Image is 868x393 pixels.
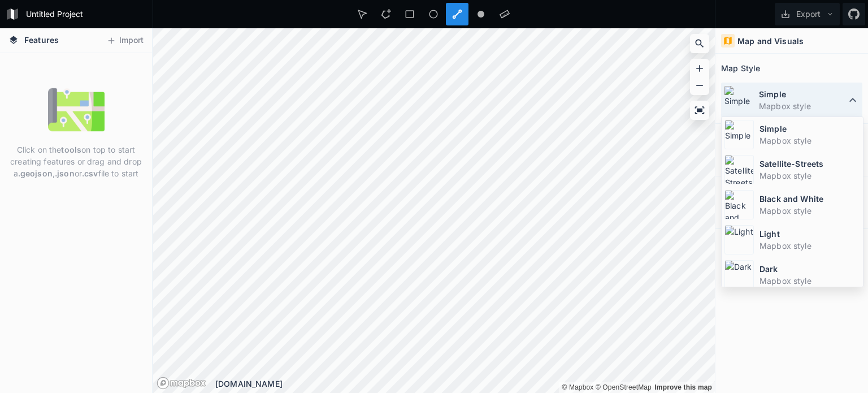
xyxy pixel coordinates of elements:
[724,85,753,115] img: Simple
[759,275,860,287] dd: Mapbox style
[721,59,760,77] h2: Map Style
[8,144,144,179] p: Click on the on top to start creating features or drag and drop a , or file to start
[101,32,149,50] button: Import
[724,155,754,184] img: Satellite-Streets
[724,260,754,290] img: Dark
[759,100,846,112] dd: Mapbox style
[724,120,754,149] img: Simple
[759,205,860,217] dd: Mapbox style
[759,123,860,135] dt: Simple
[61,145,81,154] strong: tools
[596,383,652,391] a: OpenStreetMap
[24,34,59,46] span: Features
[724,225,754,254] img: Light
[759,263,860,275] dt: Dark
[157,377,206,390] a: Mapbox logo
[215,378,715,390] div: [DOMAIN_NAME]
[82,169,98,178] strong: .csv
[562,383,593,391] a: Mapbox
[759,158,860,170] dt: Satellite-Streets
[759,228,860,240] dt: Light
[18,169,53,178] strong: .geojson
[759,135,860,146] dd: Mapbox style
[737,35,804,47] h4: Map and Visuals
[759,193,860,205] dt: Black and White
[48,81,105,138] img: empty
[55,169,75,178] strong: .json
[759,170,860,182] dd: Mapbox style
[759,240,860,252] dd: Mapbox style
[759,88,846,100] dt: Simple
[724,190,754,219] img: Black and White
[775,3,840,25] button: Export
[654,383,712,391] a: Map feedback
